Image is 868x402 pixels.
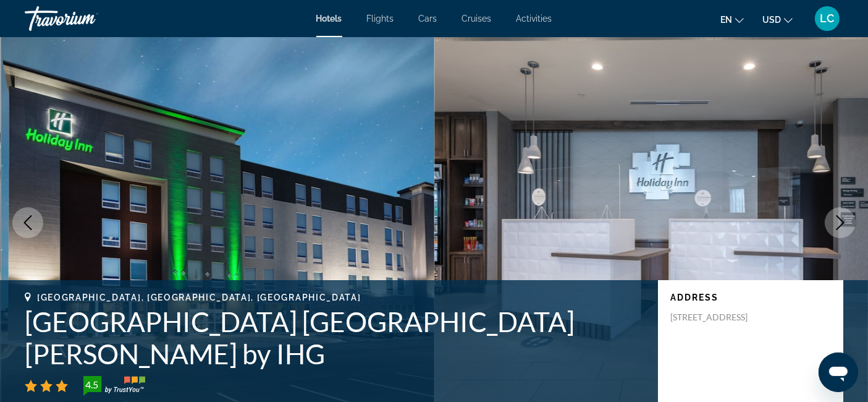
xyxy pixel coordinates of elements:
span: LC [820,12,835,25]
h1: [GEOGRAPHIC_DATA] [GEOGRAPHIC_DATA][PERSON_NAME] by IHG [25,306,646,370]
button: Next image [825,207,856,238]
a: Travorium [25,2,148,35]
button: User Menu [811,6,843,32]
a: Cruises [462,14,492,24]
button: Change currency [762,11,793,28]
p: Address [670,293,831,302]
button: Change language [720,11,744,28]
div: 4.5 [80,377,104,392]
img: trustyou-badge-hor.svg [83,376,145,396]
span: [GEOGRAPHIC_DATA], [GEOGRAPHIC_DATA], [GEOGRAPHIC_DATA] [37,293,361,302]
a: Hotels [316,14,342,24]
span: USD [762,15,781,25]
p: [STREET_ADDRESS] [670,312,769,323]
button: Previous image [12,207,43,238]
a: Flights [367,14,394,24]
span: en [720,15,732,25]
a: Cars [419,14,437,24]
iframe: Button to launch messaging window [819,353,858,392]
a: Activities [516,14,552,24]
